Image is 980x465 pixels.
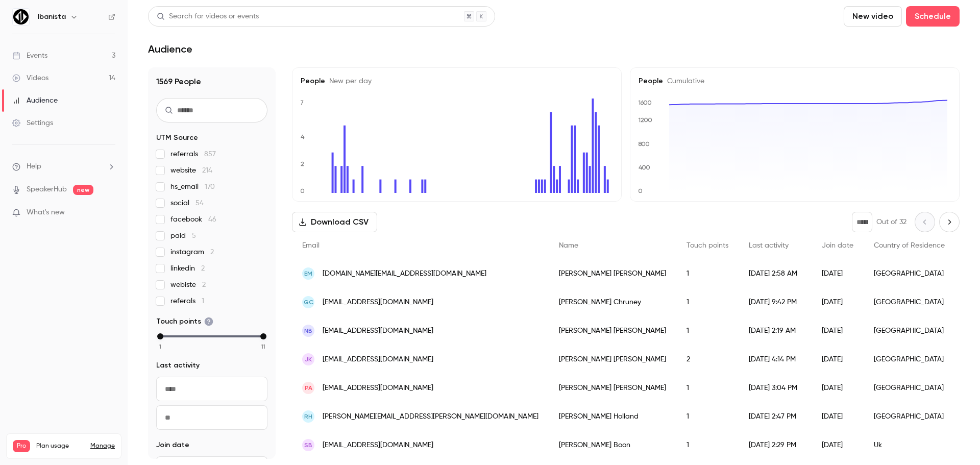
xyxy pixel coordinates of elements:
[739,374,812,402] div: [DATE] 3:04 PM
[170,198,204,208] span: social
[300,99,304,106] text: 7
[157,11,259,22] div: Search for videos or events
[549,316,676,345] div: [PERSON_NAME] [PERSON_NAME]
[12,161,115,172] li: help-dropdown-opener
[864,374,955,402] div: [GEOGRAPHIC_DATA]
[676,374,739,402] div: 1
[170,263,205,274] span: linkedin
[261,342,265,351] span: 11
[38,12,66,22] h6: Ibanista
[676,431,739,459] div: 1
[864,288,955,316] div: [GEOGRAPHIC_DATA]
[12,95,58,106] div: Audience
[302,242,320,249] span: Email
[876,217,906,227] p: Out of 32
[822,242,853,249] span: Join date
[639,164,650,171] text: 400
[192,232,196,239] span: 5
[156,316,213,327] span: Touch points
[170,247,214,257] span: instagram
[638,140,650,148] text: 800
[300,187,305,194] text: 0
[27,207,65,218] span: What's new
[939,212,960,232] button: Next page
[170,165,212,176] span: website
[156,133,198,143] span: UTM Source
[549,431,676,459] div: [PERSON_NAME] Boon
[292,212,377,232] button: Download CSV
[90,442,115,450] a: Manage
[549,402,676,431] div: [PERSON_NAME] Holland
[323,326,433,336] span: [EMAIL_ADDRESS][DOMAIN_NAME]
[301,76,613,86] h5: People
[687,242,728,249] span: Touch points
[170,280,206,290] span: webiste
[739,316,812,345] div: [DATE] 2:19 AM
[304,326,312,335] span: NB
[304,440,312,450] span: SB
[208,216,216,223] span: 46
[812,402,864,431] div: [DATE]
[27,161,41,172] span: Help
[170,182,215,192] span: hs_email
[739,288,812,316] div: [DATE] 9:42 PM
[202,281,206,288] span: 2
[156,440,189,450] span: Join date
[156,360,200,371] span: Last activity
[27,184,67,195] a: SpeakerHub
[12,73,48,83] div: Videos
[323,268,486,279] span: [DOMAIN_NAME][EMAIL_ADDRESS][DOMAIN_NAME]
[304,412,312,421] span: RH
[12,51,47,61] div: Events
[304,298,313,307] span: GC
[676,288,739,316] div: 1
[549,288,676,316] div: [PERSON_NAME] Chruney
[549,259,676,288] div: [PERSON_NAME] [PERSON_NAME]
[323,383,433,394] span: [EMAIL_ADDRESS][DOMAIN_NAME]
[549,374,676,402] div: [PERSON_NAME] [PERSON_NAME]
[559,242,578,249] span: Name
[260,333,266,339] div: max
[170,149,216,159] span: referrals
[812,316,864,345] div: [DATE]
[301,133,305,140] text: 4
[323,411,538,422] span: [PERSON_NAME][EMAIL_ADDRESS][PERSON_NAME][DOMAIN_NAME]
[864,316,955,345] div: [GEOGRAPHIC_DATA]
[812,374,864,402] div: [DATE]
[676,259,739,288] div: 1
[204,151,216,158] span: 857
[864,345,955,374] div: [GEOGRAPHIC_DATA]
[301,160,304,167] text: 2
[202,298,204,305] span: 1
[304,269,312,278] span: EM
[864,259,955,288] div: [GEOGRAPHIC_DATA]
[739,431,812,459] div: [DATE] 2:29 PM
[103,208,115,217] iframe: Noticeable Trigger
[906,6,960,27] button: Schedule
[73,185,93,195] span: new
[812,345,864,374] div: [DATE]
[156,76,267,88] h1: 1569 People
[170,231,196,241] span: paid
[749,242,789,249] span: Last activity
[12,118,53,128] div: Settings
[13,440,30,452] span: Pro
[676,345,739,374] div: 2
[157,333,163,339] div: min
[195,200,204,207] span: 54
[148,43,192,55] h1: Audience
[205,183,215,190] span: 170
[812,259,864,288] div: [DATE]
[676,316,739,345] div: 1
[663,78,704,85] span: Cumulative
[812,288,864,316] div: [DATE]
[844,6,902,27] button: New video
[874,242,945,249] span: Country of Residence
[325,78,372,85] span: New per day
[739,345,812,374] div: [DATE] 4:14 PM
[864,431,955,459] div: Uk
[305,383,312,393] span: PA
[323,440,433,451] span: [EMAIL_ADDRESS][DOMAIN_NAME]
[638,187,643,194] text: 0
[739,402,812,431] div: [DATE] 2:47 PM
